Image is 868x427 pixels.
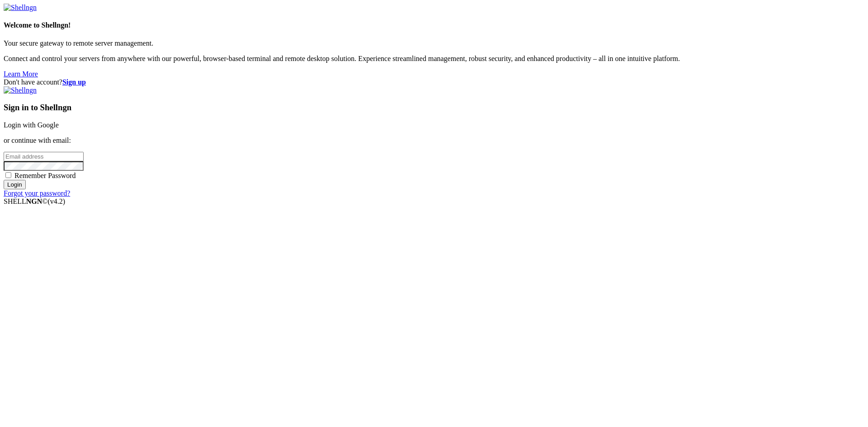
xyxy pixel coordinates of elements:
p: Connect and control your servers from anywhere with our powerful, browser-based terminal and remo... [4,55,864,63]
div: Don't have account? [4,78,864,86]
p: Your secure gateway to remote server management. [4,39,864,47]
a: Learn More [4,70,38,78]
input: Login [4,180,26,189]
p: or continue with email: [4,136,864,145]
span: 4.2.0 [48,197,66,205]
span: SHELL © [4,197,65,205]
a: Login with Google [4,121,59,129]
span: Remember Password [14,172,76,179]
b: NGN [26,197,42,205]
input: Remember Password [5,172,11,178]
a: Forgot your password? [4,189,70,197]
img: Shellngn [4,4,37,12]
input: Email address [4,152,84,161]
h4: Welcome to Shellngn! [4,21,864,29]
h3: Sign in to Shellngn [4,103,864,113]
a: Sign up [62,78,86,86]
img: Shellngn [4,86,37,94]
